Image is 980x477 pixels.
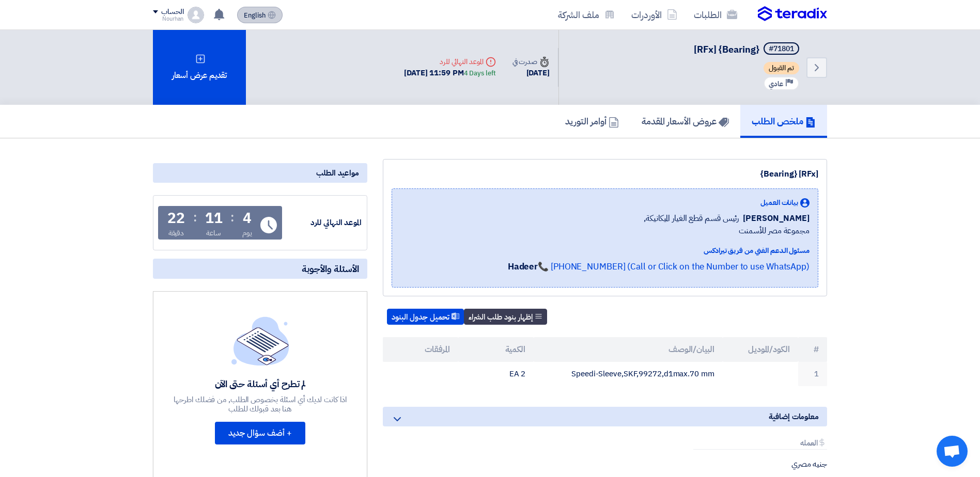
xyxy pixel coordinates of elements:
th: المرفقات [383,337,458,362]
div: تقديم عرض أسعار [153,30,246,105]
h5: [RFx] {Bearing} [694,42,801,57]
div: 22 [167,211,185,226]
span: الأسئلة والأجوبة [302,263,359,275]
span: بيانات العميل [760,197,798,208]
div: دقيقة [168,228,184,239]
div: : [193,208,197,227]
div: Nourhan [153,16,183,22]
div: 4 Days left [464,68,496,78]
h5: ملخص الطلب [752,115,816,127]
span: تم القبول [764,62,799,74]
span: [RFx] {Bearing} [694,42,759,56]
div: [DATE] 11:59 PM [404,67,495,79]
th: البيان/الوصف [534,337,722,362]
th: الكود/الموديل [723,337,798,362]
img: profile_test.png [188,7,204,23]
th: # [798,337,827,362]
img: Teradix logo [758,6,827,22]
a: ملخص الطلب [740,105,827,138]
div: صدرت في [512,56,550,67]
span: مجموعة مصر للأسمنت [739,225,810,237]
div: Open chat [937,436,968,467]
div: الحساب [161,8,183,17]
span: [PERSON_NAME] [743,212,810,225]
div: [RFx] {Bearing} [392,168,818,180]
div: الموعد النهائي للرد [404,56,495,67]
h5: عروض الأسعار المقدمة [642,115,729,127]
span: English [244,12,266,19]
div: 4 [243,211,252,226]
div: العمله [693,439,827,450]
div: : [230,208,234,227]
div: الموعد النهائي للرد [284,217,362,229]
div: لم تطرح أي أسئلة حتى الآن [173,378,348,390]
div: جنيه مصري [689,459,827,469]
h5: أوامر التوريد [565,115,619,127]
td: 1 [798,362,827,386]
div: ساعة [206,228,221,239]
th: الكمية [458,337,534,362]
a: الطلبات [686,3,745,27]
a: أوامر التوريد [554,105,630,138]
div: يوم [242,228,252,239]
div: [DATE] [512,67,550,79]
div: اذا كانت لديك أي اسئلة بخصوص الطلب, من فضلك اطرحها هنا بعد قبولك للطلب [173,395,348,414]
a: ملف الشركة [550,3,623,27]
button: إظهار بنود طلب الشراء [464,309,547,325]
div: #71801 [769,45,794,53]
span: معلومات إضافية [769,411,819,422]
div: مواعيد الطلب [153,163,367,183]
strong: Hadeer [508,260,538,273]
img: empty_state_list.svg [231,316,289,365]
span: عادي [769,79,783,89]
span: رئيس قسم قطع الغيار الميكانيكة, [644,212,739,225]
button: تحميل جدول البنود [387,309,464,325]
a: 📞 [PHONE_NUMBER] (Call or Click on the Number to use WhatsApp) [538,260,810,273]
td: Speedi-Sleeve,SKF,99272,d1max.70 mm [534,362,722,386]
button: English [237,7,283,23]
a: عروض الأسعار المقدمة [630,105,740,138]
button: + أضف سؤال جديد [215,422,305,444]
div: مسئول الدعم الفني من فريق تيرادكس [508,245,810,256]
a: الأوردرات [623,3,686,27]
td: 2 EA [458,362,534,386]
div: 11 [205,211,223,226]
